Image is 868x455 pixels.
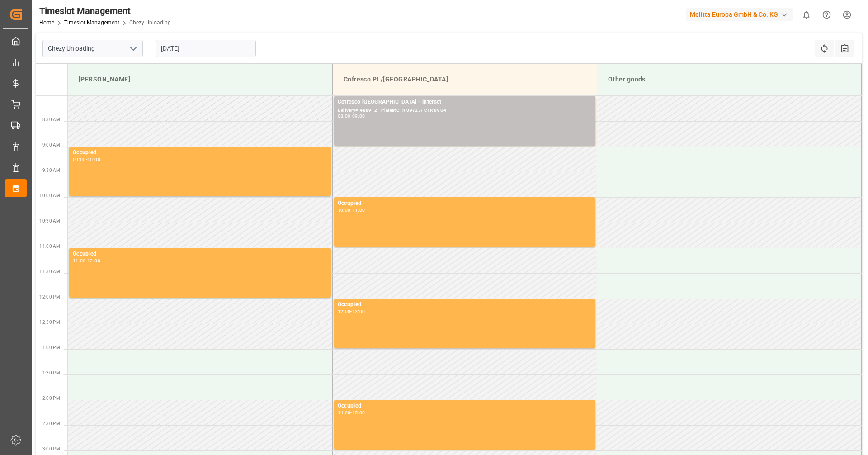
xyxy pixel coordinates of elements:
div: - [86,259,87,263]
div: 11:00 [352,208,365,212]
div: 08:00 [338,114,351,118]
div: - [350,411,352,415]
div: - [350,309,352,313]
span: 11:00 AM [39,244,60,249]
a: Timeslot Management [64,19,119,26]
div: 13:00 [352,309,365,313]
div: Other goods [604,71,854,88]
span: 2:30 PM [42,421,60,426]
span: 1:30 PM [42,370,60,375]
div: - [350,208,352,212]
div: Melitta Europa GmbH & Co. KG [686,8,793,21]
span: 3:00 PM [42,446,60,451]
div: Occupied [338,402,592,411]
div: 12:00 [87,259,100,263]
span: 10:30 AM [39,218,60,223]
span: 9:30 AM [42,168,60,173]
div: Occupied [338,199,592,208]
button: open menu [126,42,140,56]
span: 1:00 PM [42,345,60,350]
div: [PERSON_NAME] [75,71,325,88]
span: 12:30 PM [39,320,60,325]
div: - [86,157,87,161]
div: 12:00 [338,309,351,313]
span: 2:00 PM [42,396,60,401]
div: Delivery#:488912 - Plate#:CTR 09723/ CTR 8VU4 [338,107,592,114]
span: 12:00 PM [39,294,60,299]
input: DD-MM-YYYY [156,40,256,57]
div: 11:00 [73,259,86,263]
div: Occupied [73,250,327,259]
div: 14:00 [338,411,351,415]
div: 09:00 [73,157,86,161]
div: Timeslot Management [39,4,171,18]
div: Cofresco PL/[GEOGRAPHIC_DATA] [340,71,590,88]
div: Occupied [73,148,327,157]
span: 8:30 AM [42,117,60,122]
div: 10:00 [338,208,351,212]
span: 10:00 AM [39,193,60,198]
div: Cofresco [GEOGRAPHIC_DATA] - interset [338,98,592,107]
div: 15:00 [352,411,365,415]
a: Home [39,19,54,26]
div: 10:00 [87,157,100,161]
input: Type to search/select [42,40,143,57]
span: 11:30 AM [39,269,60,274]
button: Melitta Europa GmbH & Co. KG [686,6,796,23]
button: Help Center [816,5,837,25]
div: Occupied [338,300,592,309]
div: - [350,114,352,118]
button: show 0 new notifications [796,5,816,25]
span: 9:00 AM [42,142,60,147]
div: 09:00 [352,114,365,118]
